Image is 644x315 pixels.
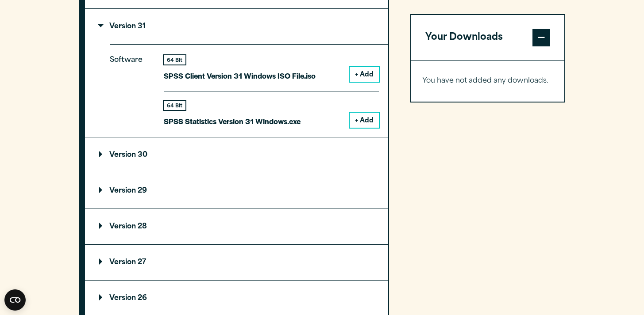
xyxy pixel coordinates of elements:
button: Your Downloads [411,15,565,60]
p: SPSS Statistics Version 31 Windows.exe [164,115,301,128]
summary: Version 28 [85,209,388,244]
summary: Version 29 [85,173,388,209]
p: Version 29 [99,187,147,194]
div: Your Downloads [411,60,565,102]
summary: Version 27 [85,245,388,280]
p: Version 26 [99,295,147,302]
div: 64 Bit [164,101,185,110]
summary: Version 31 [85,9,388,44]
p: SPSS Client Version 31 Windows ISO File.iso [164,69,316,82]
summary: Version 30 [85,137,388,173]
button: + Add [350,113,379,128]
div: 64 Bit [164,55,185,65]
button: Open CMP widget [4,289,26,311]
p: Version 30 [99,152,147,159]
p: Version 27 [99,259,146,266]
p: Version 31 [99,23,146,30]
p: You have not added any downloads. [422,75,554,87]
button: + Add [350,67,379,82]
p: Software [110,54,150,121]
p: Version 28 [99,223,147,230]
